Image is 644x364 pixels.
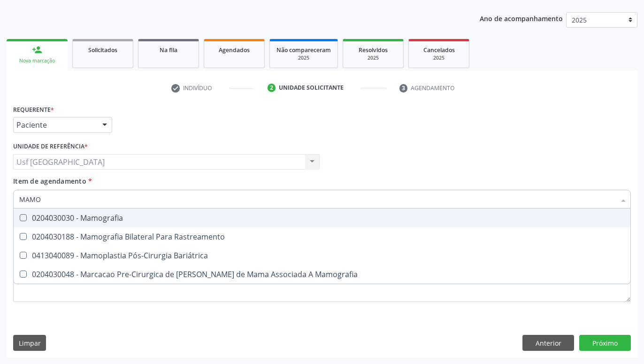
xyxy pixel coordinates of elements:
span: Agendados [219,46,250,54]
div: 0204030048 - Marcacao Pre-Cirurgica de [PERSON_NAME] de Mama Associada A Mamografia [19,271,625,278]
button: Próximo [579,335,631,351]
span: Item de agendamento [13,177,86,186]
div: person_add [32,45,42,55]
span: Cancelados [423,46,455,54]
div: 2025 [350,54,397,62]
span: Solicitados [88,46,117,54]
button: Anterior [522,335,574,351]
span: Não compareceram [276,46,331,54]
div: 0413040089 - Mamoplastia Pós-Cirurgia Bariátrica [19,252,625,259]
label: Unidade de referência [13,139,88,154]
span: Paciente [16,120,93,130]
div: 0204030188 - Mamografia Bilateral Para Rastreamento [19,233,625,240]
div: 2 [268,84,276,92]
div: Unidade solicitante [279,84,344,92]
span: Na fila [160,46,177,54]
input: Buscar por procedimentos [19,190,615,209]
div: Nova marcação [13,57,61,64]
label: Requerente [13,102,54,117]
button: Limpar [13,335,46,351]
p: Ano de acompanhamento [480,12,563,24]
div: 2025 [415,54,462,62]
span: Resolvidos [359,46,388,54]
div: 0204030030 - Mamografia [19,214,625,222]
div: 2025 [276,54,331,62]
